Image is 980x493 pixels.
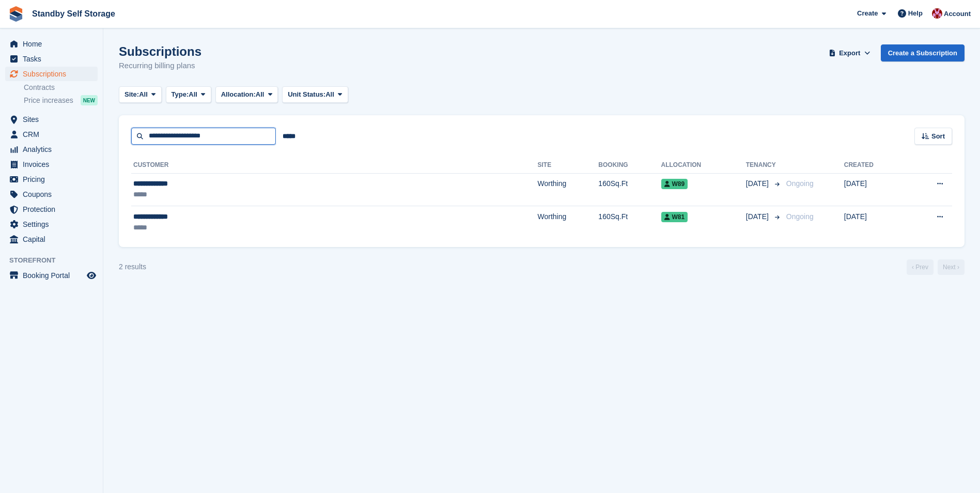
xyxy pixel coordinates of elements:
span: Settings [23,217,85,232]
th: Booking [598,157,661,174]
span: Help [908,8,923,19]
span: W89 [661,179,688,189]
button: Unit Status: All [282,86,348,103]
td: [DATE] [844,173,907,206]
th: Customer [131,157,538,174]
span: Invoices [23,157,85,172]
th: Allocation [661,157,746,174]
span: Tasks [23,52,85,66]
span: W81 [661,212,688,222]
a: menu [5,217,98,232]
a: Standby Self Storage [28,5,119,22]
img: Rachel Corrigall [932,8,942,19]
span: Type: [172,89,189,100]
a: Previous [907,259,934,275]
a: Create a Subscription [881,44,965,61]
a: menu [5,67,98,81]
span: All [325,89,334,100]
a: menu [5,52,98,66]
span: Sort [931,131,945,142]
span: Protection [23,202,85,217]
td: 160Sq.Ft [598,206,661,239]
button: Export [827,44,873,61]
a: menu [5,187,98,202]
span: Ongoing [786,179,814,188]
a: menu [5,37,98,51]
span: Storefront [9,255,103,266]
a: menu [5,127,98,142]
a: menu [5,268,98,283]
span: Home [23,37,85,51]
td: 160Sq.Ft [598,173,661,206]
button: Allocation: All [215,86,278,103]
a: Next [938,259,965,275]
a: Price increases NEW [24,95,98,106]
span: Ongoing [786,212,814,221]
span: Coupons [23,187,85,202]
span: Capital [23,232,85,246]
a: menu [5,202,98,217]
span: [DATE] [746,178,771,189]
nav: Page [905,259,967,275]
span: Create [857,8,878,19]
th: Site [538,157,599,174]
td: Worthing [538,173,599,206]
span: All [139,89,148,100]
div: 2 results [119,261,146,272]
span: Export [839,48,860,58]
a: menu [5,142,98,157]
span: Pricing [23,172,85,187]
a: Contracts [24,83,98,93]
button: Site: All [119,86,162,103]
th: Created [844,157,907,174]
span: Account [944,9,971,19]
span: Analytics [23,142,85,157]
a: menu [5,112,98,127]
span: Subscriptions [23,67,85,81]
button: Type: All [166,86,211,103]
span: CRM [23,127,85,142]
span: [DATE] [746,211,771,222]
span: Booking Portal [23,268,85,283]
h1: Subscriptions [119,44,201,58]
th: Tenancy [746,157,782,174]
img: stora-icon-8386f47178a22dfd0bd8f6a31ec36ba5ce8667c1dd55bd0f319d3a0aa187defe.svg [8,6,24,22]
a: menu [5,232,98,246]
td: Worthing [538,206,599,239]
span: Price increases [24,96,73,105]
span: All [189,89,197,100]
p: Recurring billing plans [119,60,201,72]
td: [DATE] [844,206,907,239]
a: Preview store [85,269,98,282]
span: Site: [125,89,139,100]
a: menu [5,157,98,172]
span: Allocation: [221,89,256,100]
a: menu [5,172,98,187]
div: NEW [81,95,98,105]
span: Sites [23,112,85,127]
span: All [256,89,265,100]
span: Unit Status: [288,89,325,100]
